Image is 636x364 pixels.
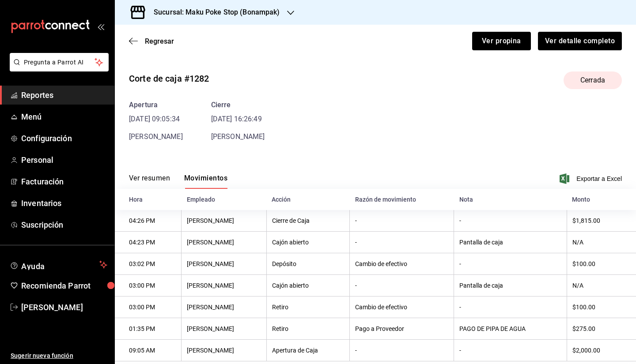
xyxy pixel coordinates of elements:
[129,100,183,110] div: Apertura
[454,253,567,275] th: -
[567,189,636,210] th: Monto
[350,275,454,296] th: -
[115,189,182,210] th: Hora
[567,318,636,340] th: $275.00
[266,232,349,253] th: Cajón abierto
[129,132,183,141] span: [PERSON_NAME]
[147,7,280,18] h3: Sucursal: Maku Poke Stop (Bonampak)
[561,173,622,184] button: Exportar a Excel
[11,351,107,360] span: Sugerir nueva función
[567,340,636,361] th: $2,000.00
[21,259,96,270] span: Ayuda
[115,340,182,361] th: 09:05 AM
[211,114,265,124] time: [DATE] 16:26:49
[454,210,567,232] th: -
[575,75,610,86] span: Cerrada
[115,296,182,318] th: 03:00 PM
[350,340,454,361] th: -
[182,253,267,275] th: [PERSON_NAME]
[182,318,267,340] th: [PERSON_NAME]
[567,275,636,296] th: N/A
[6,64,109,73] a: Pregunta a Parrot AI
[129,37,174,45] button: Regresar
[129,114,183,124] time: [DATE] 09:05:34
[266,275,349,296] th: Cajón abierto
[21,111,107,123] span: Menú
[454,232,567,253] th: Pantalla de caja
[145,37,174,45] span: Regresar
[211,132,265,141] span: [PERSON_NAME]
[182,340,267,361] th: [PERSON_NAME]
[182,189,267,210] th: Empleado
[454,318,567,340] th: PAGO DE PIPA DE AGUA
[567,253,636,275] th: $100.00
[21,154,107,166] span: Personal
[538,32,622,50] button: Ver detalle completo
[182,210,267,232] th: [PERSON_NAME]
[182,296,267,318] th: [PERSON_NAME]
[21,132,107,144] span: Configuración
[350,232,454,253] th: -
[182,275,267,296] th: [PERSON_NAME]
[115,253,182,275] th: 03:02 PM
[115,232,182,253] th: 04:23 PM
[350,189,454,210] th: Razón de movimiento
[454,296,567,318] th: -
[21,176,107,188] span: Facturación
[21,219,107,231] span: Suscripción
[266,189,349,210] th: Acción
[182,232,267,253] th: [PERSON_NAME]
[350,210,454,232] th: -
[350,296,454,318] th: Cambio de efectivo
[454,275,567,296] th: Pantalla de caja
[567,296,636,318] th: $100.00
[97,23,104,30] button: open_drawer_menu
[266,296,349,318] th: Retiro
[21,89,107,101] span: Reportes
[115,210,182,232] th: 04:26 PM
[10,53,109,71] button: Pregunta a Parrot AI
[24,58,95,67] span: Pregunta a Parrot AI
[21,197,107,209] span: Inventarios
[211,100,265,110] div: Cierre
[129,174,227,189] div: navigation tabs
[350,253,454,275] th: Cambio de efectivo
[184,174,227,189] button: Movimientos
[266,210,349,232] th: Cierre de Caja
[567,210,636,232] th: $1,815.00
[266,340,349,361] th: Apertura de Caja
[115,275,182,296] th: 03:00 PM
[454,189,567,210] th: Nota
[21,280,107,292] span: Recomienda Parrot
[21,301,107,313] span: [PERSON_NAME]
[350,318,454,340] th: Pago a Proveedor
[129,72,209,85] div: Corte de caja #1282
[129,174,170,189] button: Ver resumen
[266,253,349,275] th: Depósito
[454,340,567,361] th: -
[567,232,636,253] th: N/A
[472,32,531,50] button: Ver propina
[115,318,182,340] th: 01:35 PM
[266,318,349,340] th: Retiro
